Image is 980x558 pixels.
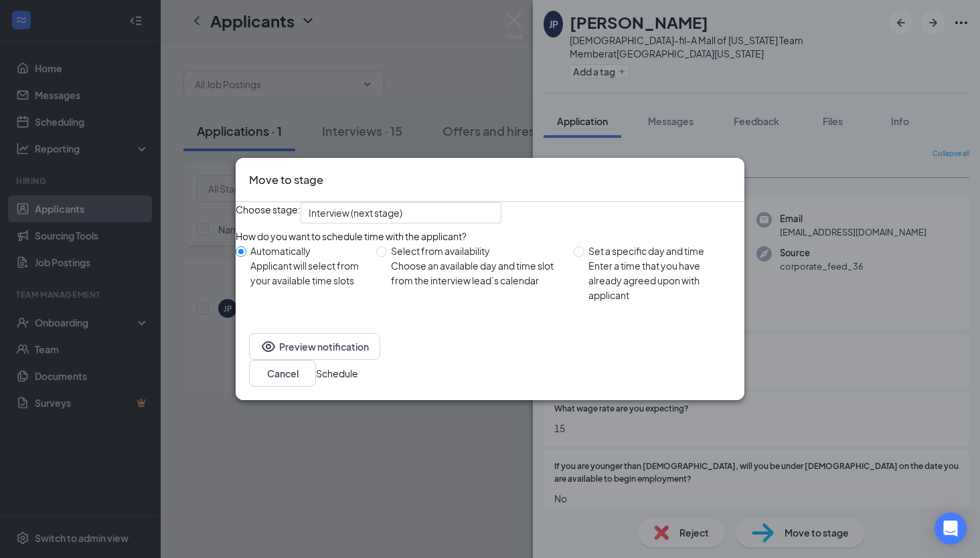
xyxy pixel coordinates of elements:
[316,366,358,381] button: Schedule
[249,333,380,360] button: EyePreview notification
[391,244,563,258] div: Select from availability
[391,258,563,288] div: Choose an available day and time slot from the interview lead’s calendar
[249,171,323,189] h3: Move to stage
[236,229,744,244] div: How do you want to schedule time with the applicant?
[588,258,734,302] div: Enter a time that you have already agreed upon with applicant
[249,360,316,387] button: Cancel
[934,513,967,545] div: Open Intercom Messenger
[260,339,276,355] svg: Eye
[250,258,365,288] div: Applicant will select from your available time slots
[309,203,402,223] span: Interview (next stage)
[588,244,734,258] div: Set a specific day and time
[236,202,301,223] span: Choose stage:
[250,244,365,258] div: Automatically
